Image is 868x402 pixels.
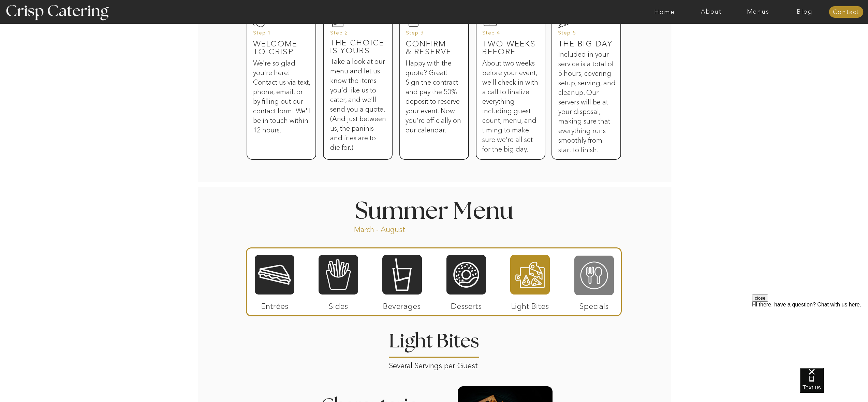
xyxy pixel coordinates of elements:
h3: Confirm & reserve [406,40,468,58]
p: Light Bites [507,295,553,314]
p: Several Servings per Guest [389,359,480,367]
h3: Step 4 [482,30,534,40]
a: About [688,9,735,15]
h3: About two weeks before your event, we'll check in with a call to finalize everything including gu... [482,58,538,150]
h3: Step 1 [253,30,305,40]
iframe: podium webchat widget prompt [752,295,868,376]
p: Sides [315,295,361,314]
a: Contact [829,9,863,16]
h3: Welcome to Crisp [253,40,309,49]
h2: Light Bites [386,332,482,357]
h3: We're so glad you're here! Contact us via text, phone, email, or by filling out our contact form!... [253,58,311,150]
h3: Happy with the quote? Great! Sign the contract and pay the 50% deposit to reserve your event. Now... [406,58,461,150]
a: Menus [735,9,781,15]
p: March - August [354,225,448,232]
h3: Take a look at our menu and let us know the items you'd like us to cater, and we'll send you a qu... [330,57,386,135]
h3: Step 5 [558,30,609,40]
h3: Two weeks before [482,40,538,49]
h3: Included in your service is a total of 5 hours, covering setup, serving, and cleanup. Our servers... [558,49,616,141]
p: Entrées [252,295,297,314]
h3: Step 2 [330,30,382,40]
a: Home [641,9,688,15]
h3: The Choice is yours [330,39,386,48]
h1: Summer Menu [339,200,529,220]
a: Blog [781,9,828,15]
h3: Step 3 [406,30,457,40]
p: Specials [571,295,617,314]
iframe: podium webchat widget bubble [800,368,868,402]
p: Beverages [379,295,425,314]
p: Desserts [444,295,489,314]
h3: The big day [558,40,614,49]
